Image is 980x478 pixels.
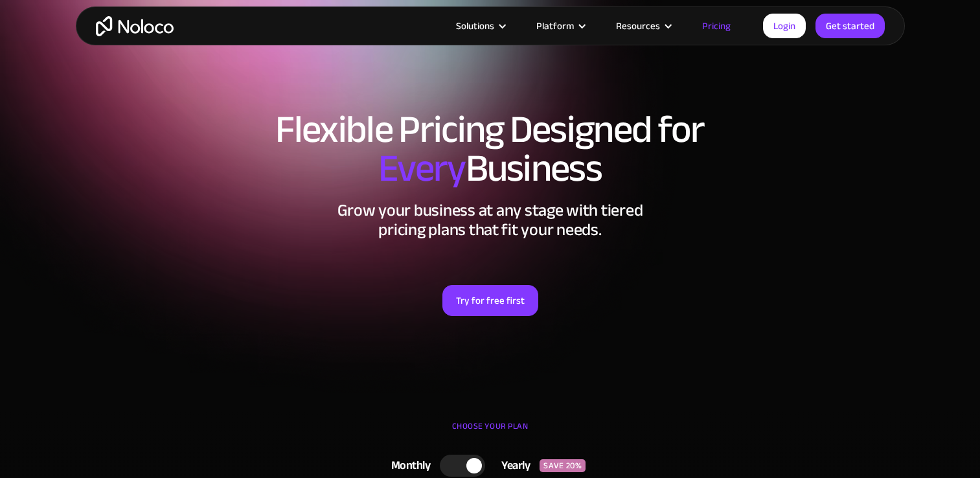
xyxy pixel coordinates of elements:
[763,14,806,38] a: Login
[96,16,174,36] a: home
[540,459,586,472] div: SAVE 20%
[616,17,660,34] div: Resources
[440,17,520,34] div: Solutions
[442,285,538,316] a: Try for free first
[485,456,540,475] div: Yearly
[375,456,440,475] div: Monthly
[89,416,892,449] div: CHOOSE YOUR PLAN
[600,17,686,34] div: Resources
[520,17,600,34] div: Platform
[815,14,885,38] a: Get started
[378,132,466,205] span: Every
[686,17,747,34] a: Pricing
[456,17,494,34] div: Solutions
[89,110,892,188] h1: Flexible Pricing Designed for Business
[536,17,574,34] div: Platform
[89,201,892,240] h2: Grow your business at any stage with tiered pricing plans that fit your needs.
